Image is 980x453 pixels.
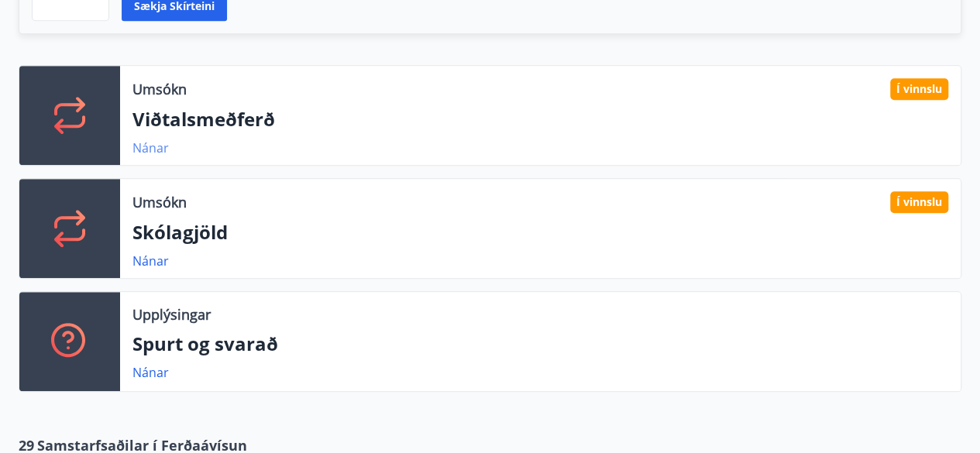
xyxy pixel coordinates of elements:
a: Nánar [132,252,169,269]
div: Í vinnslu [890,191,948,213]
p: Umsókn [132,192,187,212]
p: Umsókn [132,79,187,99]
div: Í vinnslu [890,78,948,100]
p: Viðtalsmeðferð [132,106,948,132]
a: Nánar [132,364,169,381]
p: Skólagjöld [132,219,948,245]
p: Upplýsingar [132,304,211,324]
a: Nánar [132,139,169,156]
p: Spurt og svarað [132,331,948,357]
